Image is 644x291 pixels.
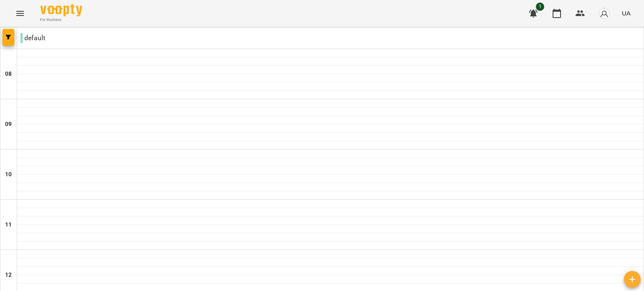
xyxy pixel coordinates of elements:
span: For Business [40,17,82,23]
h6: 11 [5,220,12,229]
button: Menu [10,3,30,23]
h6: 09 [5,120,12,129]
span: UA [622,9,631,18]
button: Створити урок [624,271,641,288]
h6: 10 [5,170,12,179]
img: avatar_s.png [598,8,610,19]
h6: 08 [5,70,12,79]
h6: 12 [5,270,12,280]
img: Voopty Logo [40,4,82,16]
button: UA [618,5,634,21]
p: default [21,33,45,43]
span: 1 [536,3,544,11]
